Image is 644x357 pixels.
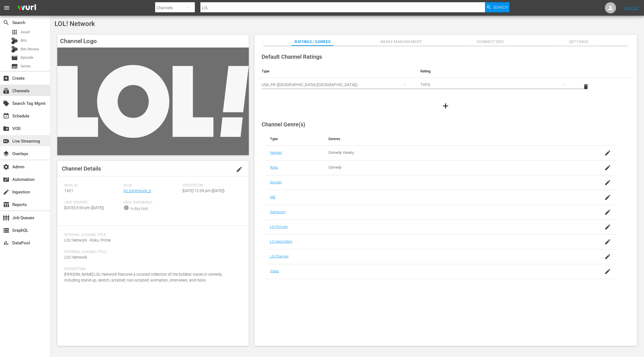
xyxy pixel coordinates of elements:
span: Slug: [124,183,180,188]
span: Asset [21,29,30,35]
h4: Channel Logo [57,35,249,48]
span: Last Updated: [64,200,121,205]
span: Description: [64,267,239,271]
span: LOL! Network [55,20,95,28]
span: Series [11,63,18,70]
button: delete [579,80,593,93]
th: Genres [324,132,577,146]
span: Bits Review [21,46,39,52]
span: Internal Channel Title: [64,233,239,237]
div: Bits Review [11,46,18,53]
span: Overlays [3,150,10,157]
span: LOL! Network [64,255,87,259]
span: LOL! Network - Roku, Prime [64,238,111,242]
span: Episode [11,55,18,61]
span: Create [3,75,10,82]
span: [DATE] 12:59 pm ([DATE]) [183,188,225,193]
span: Lock Threshold: [124,200,180,205]
button: Search [485,2,510,12]
span: Asset [11,29,18,36]
a: IAB [270,195,275,199]
a: LG Secondary [270,239,293,243]
span: VOD [3,125,10,132]
span: [PERSON_NAME] LOL! Network features a curated collection of the boldest voices in comedy, includi... [64,272,222,282]
span: Live Streaming [3,138,10,145]
span: Created On: [183,183,239,188]
a: Roku [270,165,278,169]
div: TVPG [420,77,570,93]
th: Rating [416,65,575,78]
div: USA_PR ([GEOGRAPHIC_DATA] ([GEOGRAPHIC_DATA])) [262,77,411,93]
div: Bits [11,37,18,44]
span: Search Tag Mgmt [3,100,10,107]
span: edit [236,166,243,173]
span: Default Channel Ratings [262,53,322,60]
span: Bits [21,38,27,43]
span: DataPool [3,240,10,246]
span: Image Management [380,38,422,45]
div: 6-day lock [131,206,148,212]
a: LG Channel [270,254,288,258]
span: Episode [21,55,33,60]
a: Samsung [270,210,286,214]
a: lol_lolnetwork_6 [124,188,151,193]
span: Ratings / Genres [292,38,333,45]
span: Channels [3,88,10,94]
span: Ingestion [3,189,10,195]
span: Automation [3,176,10,183]
span: Wurl ID: [64,183,121,188]
span: Search [493,2,508,12]
span: Channel Genre(s) [262,121,305,128]
span: menu [3,4,10,11]
a: Sign Out [624,6,639,10]
th: Type [266,132,324,146]
a: Sinclair [270,180,282,184]
th: Type [257,65,416,78]
span: External Channel Title: [64,250,239,254]
a: Nielsen [270,150,282,155]
span: Series [21,63,31,69]
span: GraphQL [3,227,10,234]
span: [DATE] 4:59 pm ([DATE]) [64,205,104,210]
span: Reports [3,201,10,208]
img: LOL! Network [57,48,249,155]
span: Job Queues [3,214,10,221]
span: delete [583,83,589,90]
span: Search [3,19,10,26]
span: Settings [558,38,600,45]
span: 1421 [64,188,73,193]
table: simple table [257,65,634,95]
a: Vidaa [270,269,279,273]
span: Schedule [3,113,10,119]
img: ans4CAIJ8jUAAAAAAAAAAAAAAAAAAAAAAAAgQb4GAAAAAAAAAAAAAAAAAAAAAAAAJMjXAAAAAAAAAAAAAAAAAAAAAAAAgAT5G... [13,1,40,15]
span: info [124,205,129,211]
span: Channel Details [62,165,101,172]
span: Connectors [469,38,511,45]
button: edit [233,163,246,176]
a: LG Primary [270,224,288,229]
span: Admin [3,164,10,170]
